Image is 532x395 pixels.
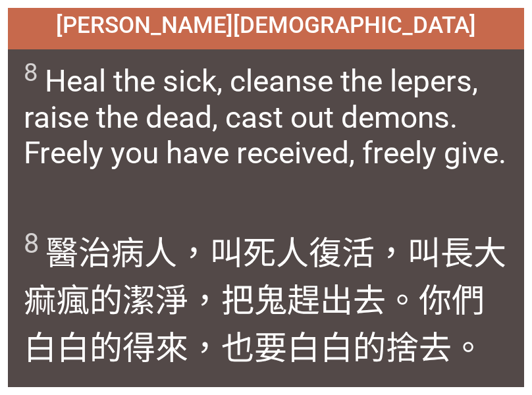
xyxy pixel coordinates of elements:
span: Heal the sick, cleanse the lepers, raise the dead, cast out demons. Freely you have received, fre... [24,57,508,170]
wg1325: 。 [452,329,485,367]
wg2983: ，也要白白的 [188,329,485,367]
wg770: ，叫死人 [24,234,506,367]
wg1432: 捨去 [386,329,485,367]
wg3015: 潔淨 [24,282,485,367]
wg3498: 復活 [24,234,506,367]
wg1432: 得來 [122,329,485,367]
wg1453: ，叫長大痲瘋的 [24,234,506,367]
span: [PERSON_NAME][DEMOGRAPHIC_DATA] [56,12,476,39]
sup: 8 [24,57,38,87]
wg2323: 病人 [24,234,506,367]
span: 醫治 [24,226,508,369]
sup: 8 [24,227,39,259]
wg2511: ，把鬼 [24,282,485,367]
